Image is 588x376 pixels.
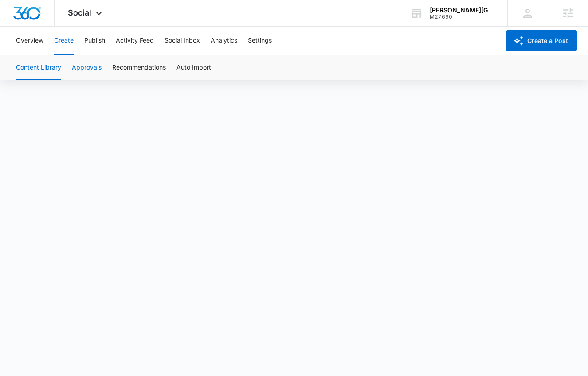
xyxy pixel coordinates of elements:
div: account name [430,7,494,14]
button: Activity Feed [116,27,154,55]
button: Publish [84,27,105,55]
button: Create a Post [506,30,577,51]
button: Analytics [211,27,237,55]
button: Overview [16,27,43,55]
button: Content Library [16,55,61,80]
button: Settings [248,27,272,55]
button: Recommendations [112,55,166,80]
button: Approvals [72,55,102,80]
span: Social [68,8,91,17]
div: account id [430,14,494,20]
button: Social Inbox [165,27,200,55]
button: Create [54,27,74,55]
button: Auto Import [176,55,211,80]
